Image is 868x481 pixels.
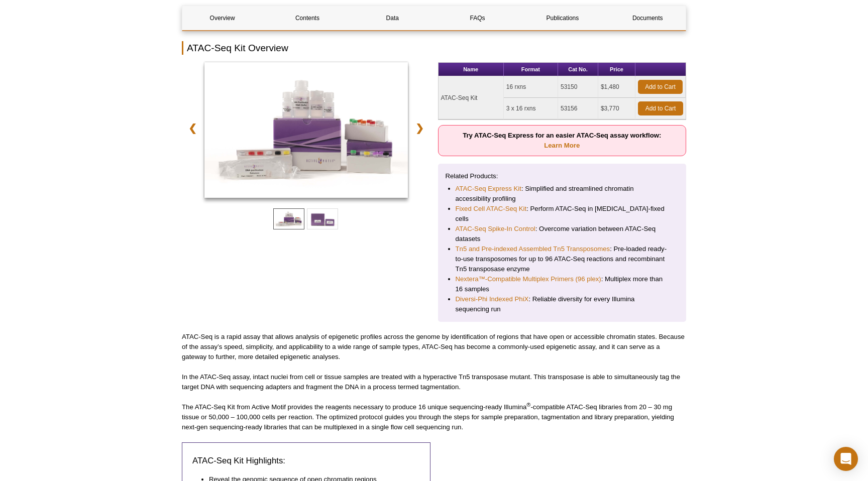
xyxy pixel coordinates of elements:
[598,98,635,119] td: $3,770
[504,98,558,119] td: 3 x 16 rxns
[558,76,598,98] td: 53150
[456,294,669,314] li: : Reliable diversity for every Illumina sequencing run
[439,76,504,119] td: ATAC-Seq Kit
[438,6,517,30] a: FAQs
[526,402,530,408] sup: ®
[456,294,529,304] a: Diversi-Phi Indexed PhiX
[456,224,669,244] li: : Overcome variation between ATAC-Seq datasets
[439,63,504,76] th: Name
[456,244,669,274] li: : Pre-loaded ready-to-use transposomes for up to 96 ATAC-Seq reactions and recombinant Tn5 transp...
[456,184,669,204] li: : Simplified and streamlined chromatin accessibility profiling
[598,76,635,98] td: $1,480
[456,184,521,194] a: ATAC-Seq Express Kit
[456,244,610,254] a: Tn5 and Pre-indexed Assembled Tn5 Transposomes
[504,76,558,98] td: 16 rxns
[456,204,527,214] a: Fixed Cell ATAC-Seq Kit
[182,402,686,432] p: The ATAC-Seq Kit from Active Motif provides the reagents necessary to produce 16 unique sequencin...
[192,455,420,467] h3: ATAC-Seq Kit Highlights:
[204,62,408,201] a: ATAC-Seq Kit
[456,274,669,294] li: : Multiplex more than 16 samples
[558,63,598,76] th: Cat No.
[638,80,683,94] a: Add to Cart
[182,116,203,140] a: ❮
[544,142,580,149] a: Learn More
[182,41,686,55] h2: ATAC-Seq Kit Overview
[446,171,679,181] p: Related Products:
[182,332,686,362] p: ATAC-Seq is a rapid assay that allows analysis of epigenetic profiles across the genome by identi...
[463,132,661,149] strong: Try ATAC-Seq Express for an easier ATAC-Seq assay workflow:
[204,62,408,198] img: ATAC-Seq Kit
[504,63,558,76] th: Format
[409,116,430,140] a: ❯
[834,447,858,471] div: Open Intercom Messenger
[267,6,347,30] a: Contents
[638,101,683,115] a: Add to Cart
[598,63,635,76] th: Price
[558,98,598,119] td: 53156
[182,6,262,30] a: Overview
[353,6,432,30] a: Data
[182,372,686,392] p: In the ATAC-Seq assay, intact nuclei from cell or tissue samples are treated with a hyperactive T...
[522,6,602,30] a: Publications
[456,274,601,284] a: Nextera™-Compatible Multiplex Primers (96 plex)
[608,6,688,30] a: Documents
[456,204,669,224] li: : Perform ATAC-Seq in [MEDICAL_DATA]-fixed cells
[456,224,535,234] a: ATAC-Seq Spike-In Control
